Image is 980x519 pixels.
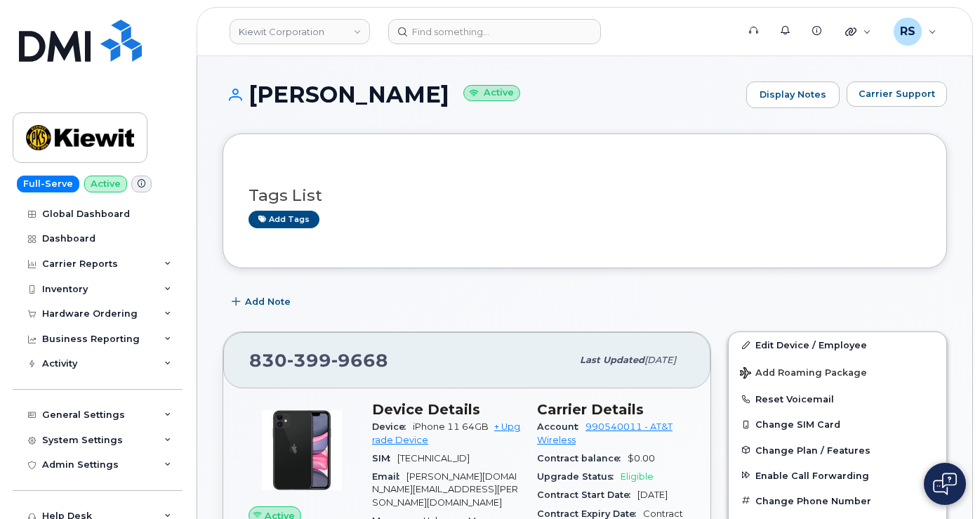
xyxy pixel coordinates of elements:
small: Active [463,85,520,101]
h3: Tags List [249,187,921,204]
span: Carrier Support [859,87,935,100]
span: Add Roaming Package [740,367,867,381]
span: Last updated [580,355,644,365]
span: iPhone 11 64GB [413,421,489,432]
span: Device [372,421,413,432]
span: 9668 [331,350,388,371]
span: Enable Call Forwarding [755,470,869,480]
span: 399 [287,350,331,371]
span: Contract Expiry Date [537,508,643,519]
a: 990540011 - AT&T Wireless [537,421,673,445]
span: Eligible [621,471,654,482]
span: SIM [372,453,397,464]
span: Account [537,421,585,432]
img: iPhone_11.jpg [260,408,344,492]
h3: Device Details [372,401,520,418]
button: Change Phone Number [729,488,946,513]
span: [TECHNICAL_ID] [397,453,470,464]
span: 830 [249,350,388,371]
span: [DATE] [644,355,676,365]
button: Change Plan / Features [729,438,946,463]
a: Edit Device / Employee [729,332,946,357]
a: Display Notes [746,81,840,108]
button: Carrier Support [847,81,947,107]
span: [DATE] [637,490,668,500]
a: Add tags [249,211,319,228]
a: + Upgrade Device [372,421,520,445]
img: Open chat [933,473,957,495]
span: Change Plan / Features [755,445,870,455]
span: Email [372,471,406,482]
h1: [PERSON_NAME] [223,82,739,107]
span: Upgrade Status [537,471,621,482]
button: Add Roaming Package [729,357,946,386]
button: Change SIM Card [729,412,946,437]
span: $0.00 [628,453,655,464]
button: Enable Call Forwarding [729,463,946,488]
span: Contract Start Date [537,490,637,500]
span: Contract balance [537,453,628,464]
button: Reset Voicemail [729,386,946,412]
h3: Carrier Details [537,401,685,418]
span: [PERSON_NAME][DOMAIN_NAME][EMAIL_ADDRESS][PERSON_NAME][DOMAIN_NAME] [372,471,518,508]
button: Add Note [223,289,303,315]
span: Add Note [245,295,291,308]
